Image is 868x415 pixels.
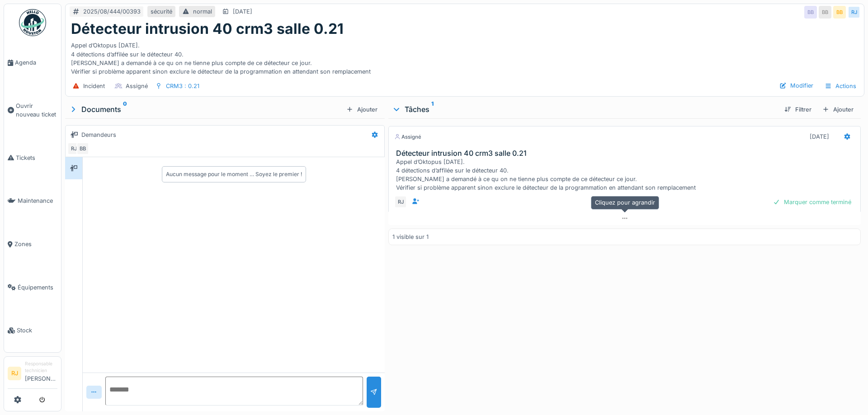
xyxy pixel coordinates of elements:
div: sécurité [151,7,172,16]
div: CRM3 : 0.21 [166,82,199,90]
div: Appel d’Oktopus [DATE]. 4 détections d’affilée sur le détecteur 40. [PERSON_NAME] a demandé à ce ... [396,158,857,192]
div: Appel d’Oktopus [DATE]. 4 détections d’affilée sur le détecteur 40. [PERSON_NAME] a demandé à ce ... [71,37,859,76]
sup: 0 [123,104,127,115]
div: [DATE] [810,132,829,141]
div: Assigné [126,82,148,90]
span: Tickets [16,154,57,162]
div: Aucun message pour le moment … Soyez le premier ! [166,170,302,178]
div: Ajouter [343,103,381,116]
div: BB [76,142,89,155]
div: Filtrer [781,103,815,116]
div: Demandeurs [81,131,116,139]
div: 2025/08/444/00393 [83,7,141,16]
h3: Détecteur intrusion 40 crm3 salle 0.21 [396,149,857,158]
div: Documents [69,104,343,115]
span: Agenda [15,58,57,67]
span: Stock [17,326,57,335]
div: RJ [394,196,407,208]
span: Équipements [18,283,57,292]
span: Zones [14,240,57,248]
img: Badge_color-CXgf-gQk.svg [19,9,46,36]
div: Modifier [776,79,817,92]
div: Cliquez pour agrandir [591,196,659,209]
a: Maintenance [4,179,61,223]
a: Zones [4,223,61,266]
div: Tâches [392,104,777,115]
a: Équipements [4,266,61,309]
div: Assigné [394,133,421,141]
div: BB [804,6,817,19]
a: Stock [4,309,61,352]
div: RJ [848,6,860,19]
div: normal [193,7,212,16]
a: Tickets [4,136,61,180]
div: BB [819,6,831,19]
div: BB [833,6,846,19]
span: Ouvrir nouveau ticket [16,102,57,119]
div: RJ [67,142,80,155]
div: [DATE] [233,7,252,16]
a: Agenda [4,41,61,84]
div: Responsable technicien [25,360,57,374]
div: Actions [821,79,860,93]
a: Ouvrir nouveau ticket [4,84,61,136]
h1: Détecteur intrusion 40 crm3 salle 0.21 [71,20,344,37]
sup: 1 [431,104,434,115]
div: Ajouter [819,103,857,116]
span: Maintenance [18,196,57,205]
a: RJ Responsable technicien[PERSON_NAME] [8,360,57,389]
li: [PERSON_NAME] [25,360,57,387]
div: Marquer comme terminé [769,196,855,208]
div: Incident [83,82,105,90]
li: RJ [8,367,21,380]
div: 1 visible sur 1 [392,233,429,241]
